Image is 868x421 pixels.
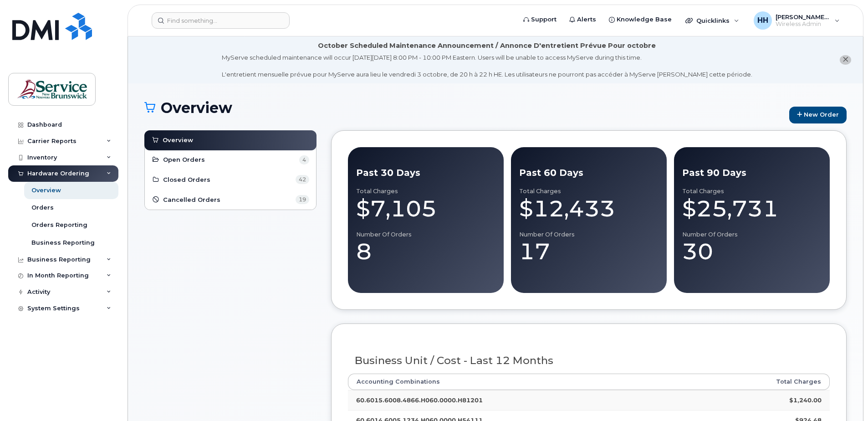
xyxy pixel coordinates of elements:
h1: Overview [144,100,785,116]
span: 19 [296,195,309,204]
div: Number of Orders [519,231,659,238]
div: October Scheduled Maintenance Announcement / Annonce D'entretient Prévue Pour octobre [318,41,656,51]
span: 4 [299,155,309,164]
a: Open Orders 4 [152,154,309,165]
span: Overview [163,136,193,144]
div: $12,433 [519,195,659,222]
div: Number of Orders [682,231,822,238]
a: New Order [789,107,847,123]
strong: $1,240.00 [789,396,822,404]
div: 30 [682,238,822,265]
div: Past 90 Days [682,166,822,180]
span: Cancelled Orders [163,195,220,204]
a: Cancelled Orders 19 [152,194,309,205]
span: Closed Orders [163,175,210,184]
th: Total Charges [709,374,830,390]
h3: Business Unit / Cost - Last 12 Months [355,355,823,366]
div: Total Charges [519,188,659,195]
div: 17 [519,238,659,265]
a: Closed Orders 42 [152,175,309,185]
button: close notification [840,55,851,65]
div: 8 [356,238,495,265]
th: Accounting Combinations [348,374,709,390]
span: Open Orders [163,155,205,164]
div: Number of Orders [356,231,495,238]
div: $7,105 [356,195,495,222]
div: Past 60 Days [519,166,659,180]
div: $25,731 [682,195,822,222]
span: 42 [296,175,309,184]
div: Total Charges [356,188,495,195]
a: Overview [151,135,310,146]
div: MyServe scheduled maintenance will occur [DATE][DATE] 8:00 PM - 10:00 PM Eastern. Users will be u... [222,53,752,79]
div: Past 30 Days [356,166,495,180]
div: Total Charges [682,188,822,195]
strong: 60.6015.6008.4866.H060.0000.H81201 [356,396,483,404]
